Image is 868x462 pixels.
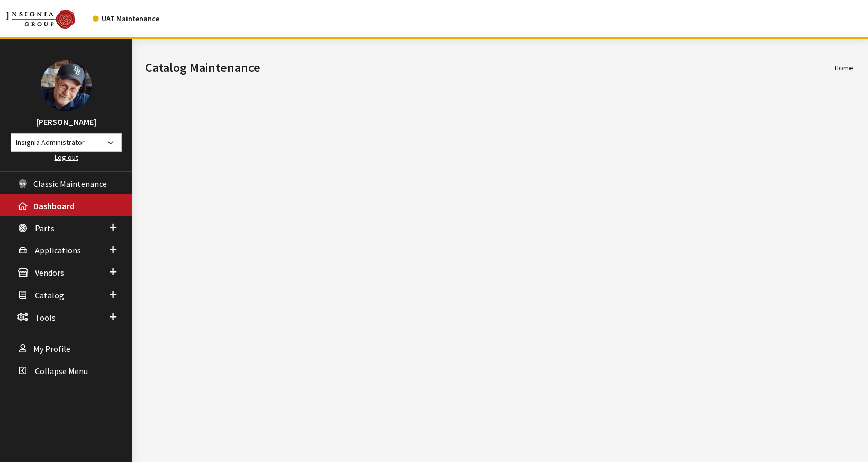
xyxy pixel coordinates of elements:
[6,10,75,29] img: Catalog Maintenance
[41,60,92,111] img: Ray Goodwin
[6,8,93,29] a: Insignia Group logo
[33,201,75,211] span: Dashboard
[93,13,159,24] div: UAT Maintenance
[835,62,853,74] li: Home
[33,343,70,354] span: My Profile
[35,290,64,301] span: Catalog
[55,152,78,162] a: Log out
[11,115,122,128] h3: [PERSON_NAME]
[33,178,107,189] span: Classic Maintenance
[35,223,55,233] span: Parts
[35,312,56,323] span: Tools
[145,58,835,77] h1: Catalog Maintenance
[35,366,88,376] span: Collapse Menu
[35,268,64,278] span: Vendors
[35,245,81,256] span: Applications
